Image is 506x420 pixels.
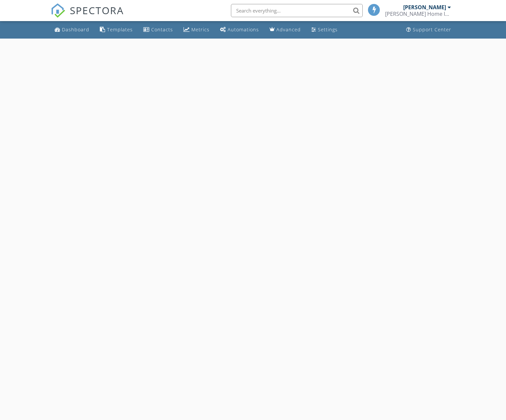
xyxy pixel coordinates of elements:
div: Support Center [413,26,451,33]
div: Settings [318,26,338,33]
a: Templates [97,24,135,36]
div: Helman Home Inspections, LLC [385,11,451,17]
a: Contacts [141,24,176,36]
span: SPECTORA [70,3,124,17]
a: Automations (Basic) [217,24,262,36]
div: Contacts [151,26,173,33]
a: Support Center [404,24,454,36]
div: Dashboard [62,26,89,33]
div: Automations [228,26,259,33]
a: Dashboard [52,24,92,36]
div: Advanced [276,26,301,33]
img: The Best Home Inspection Software - Spectora [51,3,65,18]
a: Advanced [267,24,303,36]
div: [PERSON_NAME] [403,4,446,11]
input: Search everything... [231,4,363,17]
div: Metrics [191,26,210,33]
a: SPECTORA [51,9,124,23]
a: Metrics [181,24,212,36]
a: Settings [309,24,340,36]
div: Templates [107,26,133,33]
